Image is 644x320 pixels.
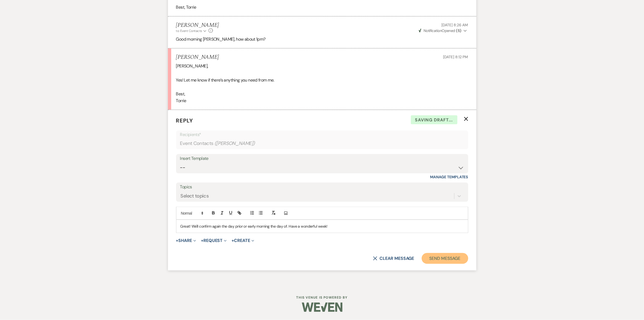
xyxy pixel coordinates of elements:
img: Weven Logo [302,298,342,317]
span: Saving draft... [411,115,457,125]
span: Reply [176,117,193,124]
span: + [176,238,179,243]
span: ( [PERSON_NAME] ) [214,140,255,147]
span: Notification [424,28,442,33]
button: NotificationOpened (5) [418,28,468,34]
button: Send Message [422,253,468,264]
button: Request [201,238,227,243]
button: Clear message [373,256,414,261]
span: to: Event Contacts [176,29,202,33]
span: + [201,238,203,243]
button: Share [176,238,196,243]
label: Topics [180,183,464,191]
p: Great! We'll confirm again the day prior or early morning the day of. Have a wonderful week! [180,223,464,229]
div: Select topics [181,193,209,200]
span: Opened [419,28,461,33]
h5: [PERSON_NAME] [176,22,219,29]
p: Good morning [PERSON_NAME], how about 1pm? [176,36,468,43]
p: Recipients* [180,131,464,138]
div: Event Contacts [180,138,464,149]
span: [DATE] 8:26 AM [441,22,468,27]
strong: ( 5 ) [456,28,461,33]
div: Insert Template [180,155,464,163]
div: [PERSON_NAME], Yes! Let me know if there’s anything you need from me. Best, Torrie [176,63,468,104]
button: Create [232,238,254,243]
span: + [232,238,234,243]
button: to: Event Contacts [176,28,207,33]
h5: [PERSON_NAME] [176,54,219,61]
a: Manage Templates [430,174,468,179]
span: [DATE] 8:12 PM [443,54,468,59]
